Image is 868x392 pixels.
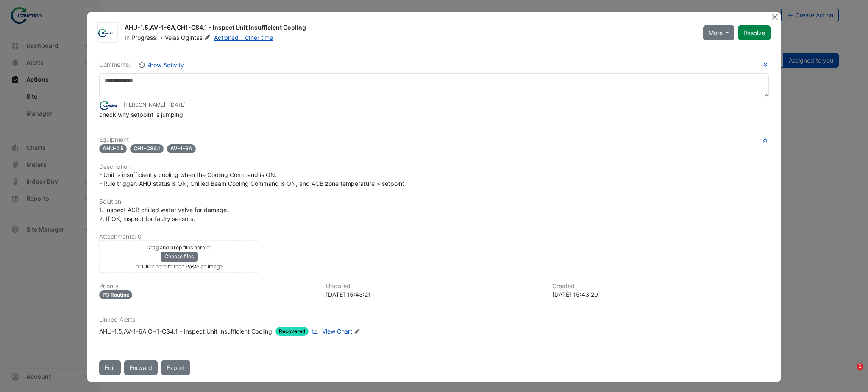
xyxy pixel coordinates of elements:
button: Choose files [161,252,198,261]
span: CH1-CS4.1 [130,144,164,153]
h6: Priority [99,283,316,290]
span: 2025-08-08 15:43:21 [169,102,186,108]
a: Actioned 1 other time [214,34,273,41]
h6: Updated [326,283,542,290]
span: Vejas [165,34,179,41]
button: Resolve [738,25,771,40]
span: AV-1-6A [167,144,196,153]
div: AHU-1.5,AV-1-6A,CH1-CS4.1 - Inspect Unit Insufficient Cooling [99,327,272,336]
span: 1. Inspect ACB chilled water valve for damage. 2. If OK, inspect for faulty sensors. [99,206,228,222]
span: -> [158,34,163,41]
small: Drag and drop files here or [147,244,211,251]
span: check why setpoint is jumping [99,111,183,118]
span: - Unit is insufficiently cooling when the Cooling Command is ON. - Rule trigger: AHU status is ON... [99,171,404,187]
h6: Attachments: 0 [99,233,769,240]
img: Caverion [98,29,117,37]
button: Forward [124,360,158,375]
fa-icon: Edit Linked Alerts [354,329,360,335]
button: Show Activity [139,60,185,70]
span: Ogintas [181,33,212,42]
button: Close [770,12,779,21]
div: Comments: 1 [99,60,185,70]
div: [DATE] 15:43:20 [552,290,769,299]
div: [DATE] 15:43:21 [326,290,542,299]
button: Edit [99,360,121,375]
h6: Solution [99,198,769,205]
div: AHU-1.5,AV-1-6A,CH1-CS4.1 - Inspect Unit Insufficient Cooling [125,23,693,33]
h6: Equipment [99,136,769,144]
span: AHU-1.5 [99,144,127,153]
a: Export [161,360,190,375]
h6: Created [552,283,769,290]
span: Recovered [275,327,309,336]
small: or Click here to then Paste an image [136,263,223,270]
span: 1 [857,363,863,370]
small: [PERSON_NAME] - [124,101,186,109]
iframe: Intercom live chat [839,363,860,384]
span: View Chart [322,328,352,335]
span: In Progress [125,34,156,41]
h6: Linked Alerts [99,316,769,323]
div: P3 Routine [99,290,133,299]
a: View Chart [310,327,352,336]
h6: Description [99,163,769,171]
button: More [703,25,735,40]
span: More [709,28,723,37]
img: Caverion [99,101,120,110]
